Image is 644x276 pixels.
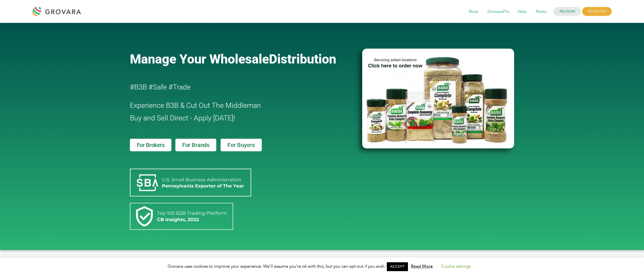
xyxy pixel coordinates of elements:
span: News [532,6,550,17]
a: Read More [411,263,433,269]
span: Grovara uses cookies to improve your experience. We'll assume you're ok with this, but you can op... [168,263,476,269]
a: For Brands [175,139,216,151]
span: Buy and Sell Direct - Apply [DATE]! [130,114,235,122]
a: GrovaraPro [484,9,514,15]
h2: #B3B #Safe #Trade [130,81,330,94]
span: Experience B3B & Cut Out The Middleman [130,101,261,110]
a: News [532,9,550,15]
a: LOGIN [553,7,581,16]
a: For Buyers [221,139,262,151]
span: Shop [465,6,482,17]
span: REGISTER [582,7,612,16]
a: ACCEPT [387,262,408,271]
span: Distribution [269,51,336,67]
a: Cookie settings [441,263,471,269]
a: Shop [465,9,482,15]
span: GrovaraPro [484,6,514,17]
span: For Brokers [137,142,165,148]
a: For Brokers [130,139,172,151]
a: Manage Your WholesaleDistribution [130,51,353,67]
span: For Buyers [227,142,255,148]
span: For Brands [182,142,209,148]
span: Help [514,6,531,17]
a: Help [514,9,531,15]
span: Manage Your Wholesale [130,51,269,67]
